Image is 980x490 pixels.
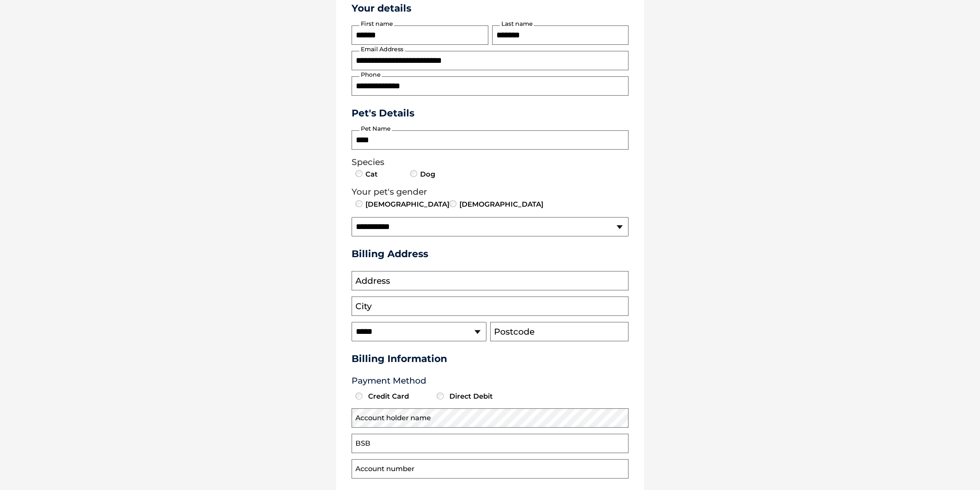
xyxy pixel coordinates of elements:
[459,199,543,209] label: [DEMOGRAPHIC_DATA]
[355,276,390,286] label: Address
[348,107,632,119] h3: Pet's Details
[352,353,628,364] h3: Billing Information
[355,392,362,399] input: Credit Card
[355,301,372,312] label: City
[365,169,378,179] label: Cat
[355,439,370,449] label: BSB
[352,157,628,167] legend: Species
[352,248,628,259] h3: Billing Address
[352,187,628,197] legend: Your pet's gender
[437,392,444,399] input: Direct Debit
[435,392,514,401] label: Direct Debit
[365,199,449,209] label: [DEMOGRAPHIC_DATA]
[419,169,435,179] label: Dog
[500,20,534,27] label: Last name
[359,46,405,53] label: Email Address
[359,71,382,78] label: Phone
[359,20,394,27] label: First name
[355,464,414,474] label: Account number
[353,392,433,401] label: Credit Card
[355,413,431,423] label: Account holder name
[352,376,628,386] h3: Payment Method
[494,327,534,337] label: Postcode
[352,2,628,14] h3: Your details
